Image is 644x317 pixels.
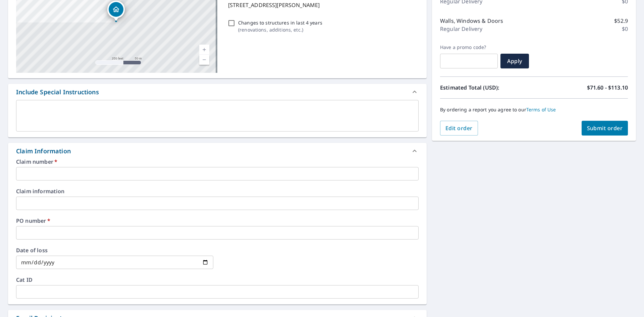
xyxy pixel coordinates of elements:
[16,218,419,223] label: PO number
[440,17,503,25] p: Walls, Windows & Doors
[199,45,209,55] a: Current Level 17, Zoom In
[8,84,427,100] div: Include Special Instructions
[500,54,529,68] button: Apply
[238,26,322,33] p: ( renovations, additions, etc. )
[582,121,628,136] button: Submit order
[16,248,213,253] label: Date of loss
[445,124,473,132] span: Edit order
[587,124,623,132] span: Submit order
[16,159,419,164] label: Claim number
[107,1,125,21] div: Dropped pin, building 1, Residential property, 7201 W Little Garner Rd Ashland, KY 41102
[199,55,209,65] a: Current Level 17, Zoom Out
[16,147,71,156] div: Claim Information
[16,88,99,97] div: Include Special Instructions
[440,44,498,50] label: Have a promo code?
[238,19,322,26] p: Changes to structures in last 4 years
[16,277,419,282] label: Cat ID
[440,121,478,136] button: Edit order
[440,25,482,33] p: Regular Delivery
[622,25,628,33] p: $0
[8,143,427,159] div: Claim Information
[614,17,628,25] p: $52.9
[16,189,419,194] label: Claim information
[526,106,556,113] a: Terms of Use
[440,84,534,92] p: Estimated Total (USD):
[587,84,628,92] p: $71.60 - $113.10
[506,57,524,65] span: Apply
[440,107,628,113] p: By ordering a report you agree to our
[228,1,416,9] p: [STREET_ADDRESS][PERSON_NAME]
